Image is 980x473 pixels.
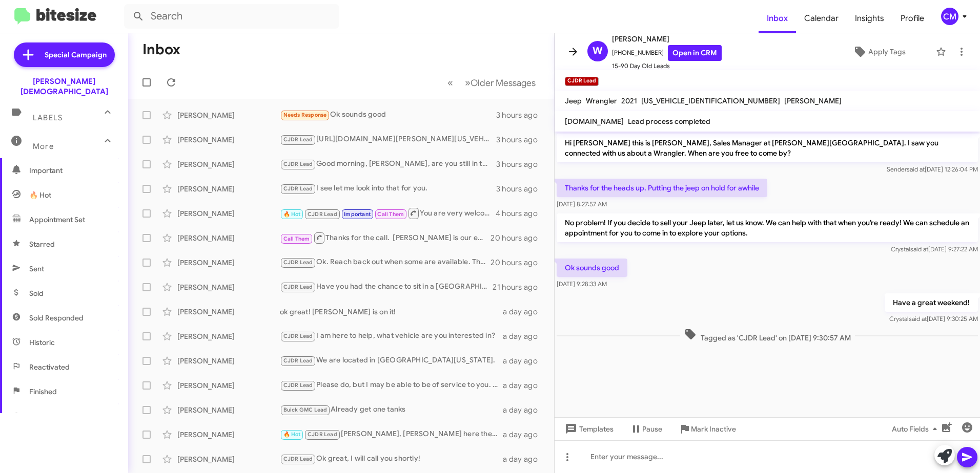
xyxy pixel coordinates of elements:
[280,453,503,465] div: Ok great, I will call you shortly!
[280,379,503,391] div: Please do, but I may be able to be of service to you. Why is it a bad time?
[177,159,280,169] div: [PERSON_NAME]
[177,356,280,366] div: [PERSON_NAME]
[177,380,280,391] div: [PERSON_NAME]
[280,158,496,170] div: Good morning, [PERSON_NAME], are you still in the market for a Tacoma?
[496,208,546,219] div: 4 hours ago
[177,429,280,440] div: [PERSON_NAME]
[459,72,542,93] button: Next
[29,411,55,421] span: Opt out
[29,362,70,372] span: Reactivated
[33,142,54,151] span: More
[910,245,928,253] span: said at
[641,96,780,105] span: [US_VEHICLE_IDENTIFICATION_NUMBER]
[29,165,116,176] span: Important
[177,405,280,415] div: [PERSON_NAME]
[868,42,906,61] span: Apply Tags
[668,45,722,61] a: Open in CRM
[503,454,546,464] div: a day ago
[280,231,491,244] div: Thanks for the call. [PERSON_NAME] is our expert on EV vehicles. His contact number is [PHONE_NUM...
[503,380,546,391] div: a day ago
[503,356,546,366] div: a day ago
[622,420,670,438] button: Pause
[491,233,546,243] div: 20 hours ago
[680,328,855,343] span: Tagged as 'CJDR Lead' on [DATE] 9:30:57 AM
[892,4,932,33] span: Profile
[496,110,546,120] div: 3 hours ago
[909,315,927,322] span: said at
[493,282,546,292] div: 21 hours ago
[177,454,280,464] div: [PERSON_NAME]
[177,307,280,317] div: [PERSON_NAME]
[557,280,607,288] span: [DATE] 9:28:33 AM
[283,333,313,339] span: CJDR Lead
[496,184,546,194] div: 3 hours ago
[29,214,85,225] span: Appointment Set
[557,259,627,277] p: Ok sounds good
[29,288,44,298] span: Sold
[784,96,842,105] span: [PERSON_NAME]
[177,208,280,219] div: [PERSON_NAME]
[177,233,280,243] div: [PERSON_NAME]
[177,331,280,341] div: [PERSON_NAME]
[142,41,180,58] h1: Inbox
[280,404,503,416] div: Already get one tanks
[642,420,662,438] span: Pause
[177,110,280,120] div: [PERSON_NAME]
[557,213,978,242] p: No problem! If you decide to sell your Jeep later, let us know. We can help with that when you’re...
[29,313,84,323] span: Sold Responded
[280,256,491,268] div: Ok. Reach back out when some are available. Thank you
[280,307,503,317] div: ok great! [PERSON_NAME] is on it!
[889,315,978,322] span: Crystal [DATE] 9:30:25 AM
[471,77,536,89] span: Older Messages
[283,259,313,266] span: CJDR Lead
[33,113,63,122] span: Labels
[496,135,546,145] div: 3 hours ago
[280,134,496,145] div: [URL][DOMAIN_NAME][PERSON_NAME][US_VEHICLE_IDENTIFICATION_NUMBER]
[628,117,710,126] span: Lead process completed
[124,4,339,29] input: Search
[827,42,931,61] button: Apply Tags
[847,4,892,33] a: Insights
[612,61,722,71] span: 15-90 Day Old Leads
[283,136,313,143] span: CJDR Lead
[557,134,978,162] p: Hi [PERSON_NAME] this is [PERSON_NAME], Sales Manager at [PERSON_NAME][GEOGRAPHIC_DATA]. I saw yo...
[29,386,57,397] span: Finished
[565,117,624,126] span: [DOMAIN_NAME]
[621,96,637,105] span: 2021
[691,420,736,438] span: Mark Inactive
[280,281,493,293] div: Have you had the chance to sit in a [GEOGRAPHIC_DATA] and drive one? I definitely think this vehi...
[612,33,722,45] span: [PERSON_NAME]
[177,257,280,268] div: [PERSON_NAME]
[887,165,978,173] span: Sender [DATE] 12:26:04 PM
[503,429,546,440] div: a day ago
[283,431,301,438] span: 🔥 Hot
[177,282,280,292] div: [PERSON_NAME]
[280,355,503,367] div: We are located in [GEOGRAPHIC_DATA][US_STATE].
[892,420,941,438] span: Auto Fields
[932,8,969,25] button: CM
[465,76,471,89] span: »
[283,161,313,167] span: CJDR Lead
[884,420,949,438] button: Auto Fields
[280,109,496,121] div: Ok sounds good
[891,245,978,253] span: Crystal [DATE] 9:27:22 AM
[308,431,337,438] span: CJDR Lead
[885,293,978,312] p: Have a great weekend!
[283,185,313,192] span: CJDR Lead
[796,4,847,33] a: Calendar
[670,420,744,438] button: Mark Inactive
[565,96,582,105] span: Jeep
[29,337,55,348] span: Historic
[442,72,542,93] nav: Page navigation example
[565,77,599,86] small: CJDR Lead
[503,307,546,317] div: a day ago
[283,357,313,364] span: CJDR Lead
[283,406,328,413] span: Buick GMC Lead
[283,284,313,290] span: CJDR Lead
[441,72,459,93] button: Previous
[344,211,371,218] span: Important
[503,405,546,415] div: a day ago
[593,43,603,59] span: W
